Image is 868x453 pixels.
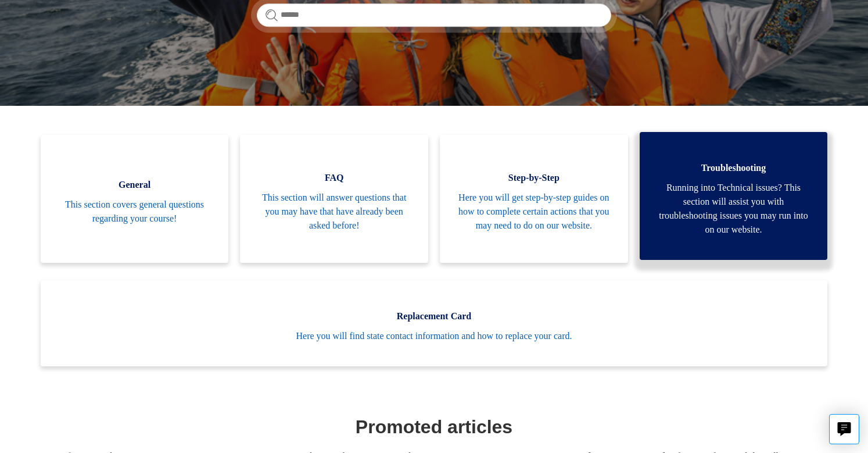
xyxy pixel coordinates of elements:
[657,181,810,237] span: Running into Technical issues? This section will assist you with troubleshooting issues you may r...
[41,135,229,263] a: General This section covers general questions regarding your course!
[829,414,859,444] button: Live chat
[44,413,825,441] h1: Promoted articles
[41,280,828,366] a: Replacement Card Here you will find state contact information and how to replace your card.
[657,161,810,175] span: Troubleshooting
[640,132,828,260] a: Troubleshooting Running into Technical issues? This section will assist you with troubleshooting ...
[58,329,810,343] span: Here you will find state contact information and how to replace your card.
[457,171,611,185] span: Step-by-Step
[257,171,411,185] span: FAQ
[457,191,611,233] span: Here you will get step-by-step guides on how to complete certain actions that you may need to do ...
[440,135,628,263] a: Step-by-Step Here you will get step-by-step guides on how to complete certain actions that you ma...
[257,3,611,27] input: Search
[58,178,211,192] span: General
[58,309,810,323] span: Replacement Card
[240,135,428,263] a: FAQ This section will answer questions that you may have that have already been asked before!
[257,191,411,233] span: This section will answer questions that you may have that have already been asked before!
[58,198,211,226] span: This section covers general questions regarding your course!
